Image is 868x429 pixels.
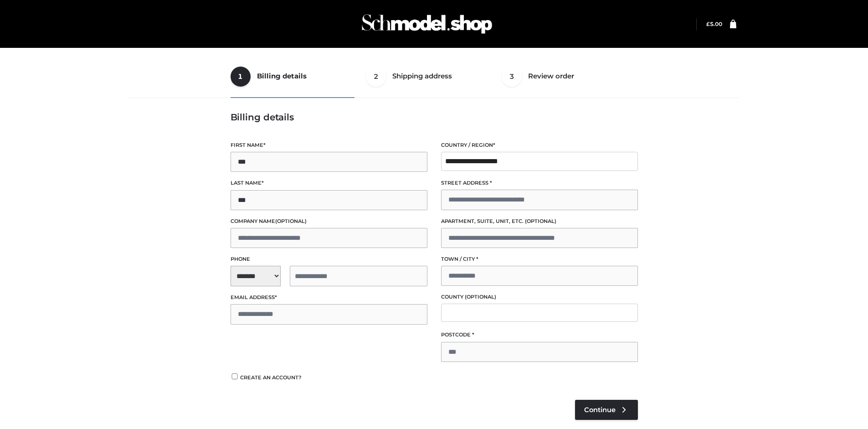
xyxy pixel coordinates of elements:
[231,141,427,150] label: First name
[465,294,496,300] span: (optional)
[584,406,616,414] span: Continue
[525,218,556,224] span: (optional)
[706,21,722,27] bdi: 5.00
[231,293,427,302] label: Email address
[231,179,427,187] label: Last name
[441,217,638,226] label: Apartment, suite, unit, etc.
[359,6,495,42] img: Schmodel Admin 964
[441,179,638,187] label: Street address
[441,255,638,264] label: Town / City
[231,373,239,379] input: Create an account?
[706,21,722,27] a: £5.00
[240,374,302,381] span: Create an account?
[275,218,307,224] span: (optional)
[706,21,710,27] span: £
[441,293,638,301] label: County
[231,255,427,264] label: Phone
[575,400,638,420] a: Continue
[441,141,638,150] label: Country / Region
[231,217,427,226] label: Company name
[231,112,638,123] h3: Billing details
[441,331,638,339] label: Postcode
